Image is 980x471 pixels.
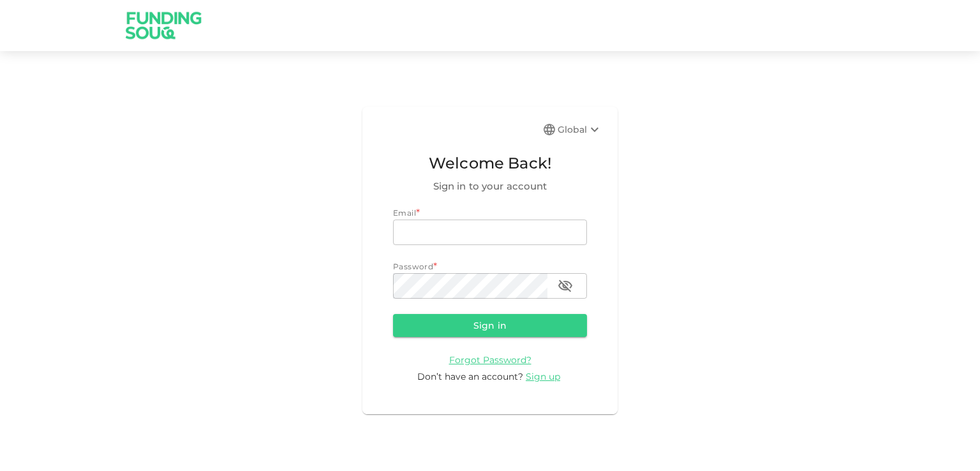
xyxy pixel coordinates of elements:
[393,179,587,194] span: Sign in to your account
[449,354,531,366] a: Forgot Password?
[393,151,587,176] span: Welcome Back!
[417,371,523,382] span: Don’t have an account?
[449,354,531,366] span: Forgot Password?
[393,208,416,218] span: Email
[393,273,547,299] input: password
[393,262,433,271] span: Password
[526,371,560,382] span: Sign up
[393,220,587,245] input: email
[393,314,587,337] button: Sign in
[558,122,602,137] div: Global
